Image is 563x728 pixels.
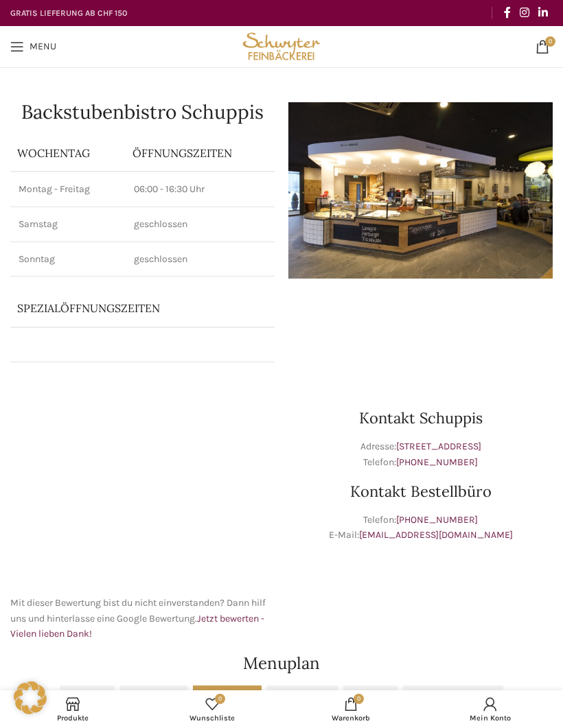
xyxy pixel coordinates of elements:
[396,456,478,468] a: [PHONE_NUMBER]
[499,2,515,23] a: Facebook social link
[3,33,63,60] a: Open mobile menu
[240,26,324,67] img: Bäckerei Schwyter
[150,714,275,723] span: Wunschliste
[288,484,553,499] h3: Kontakt Bestellbüro
[396,441,481,452] a: [STREET_ADDRESS]
[240,40,324,51] a: Site logo
[60,685,115,714] a: [DATE]
[10,613,264,639] a: Jetzt bewerten - Vielen lieben Dank!
[133,145,268,161] p: ÖFFNUNGSZEITEN
[529,33,556,60] a: 0
[3,694,143,725] a: Produkte
[10,8,127,18] strong: GRATIS LIEFERUNG AB CHF 150
[396,514,478,526] a: [PHONE_NUMBER]
[267,685,338,714] a: Do, [DATE]
[281,694,421,725] div: My cart
[17,301,225,316] p: Spezialöffnungszeiten
[421,694,560,725] a: Mein Konto
[19,183,117,196] p: Montag - Freitag
[288,439,553,470] p: Adresse: Telefon:
[343,685,398,714] a: [DATE]
[215,694,225,704] span: 0
[30,42,56,51] span: Menu
[515,2,533,23] a: Instagram social link
[10,714,136,723] span: Produkte
[19,218,117,231] p: Samstag
[10,596,275,642] p: Mit dieser Bewertung bist du nicht einverstanden? Dann hilf uns und hinterlasse eine Google Bewer...
[281,694,421,725] a: 0 Warenkorb
[545,36,555,47] span: 0
[134,183,266,196] p: 06:00 - 16:30 Uhr
[288,513,553,543] p: Telefon: E-Mail:
[143,694,282,725] a: 0 Wunschliste
[10,376,275,582] iframe: schwyter schuppis
[403,685,503,714] a: Nächste Woche
[534,2,553,23] a: Linkedin social link
[288,410,553,425] h3: Kontakt Schuppis
[359,529,513,541] a: [EMAIL_ADDRESS][DOMAIN_NAME]
[134,253,266,266] p: geschlossen
[19,253,117,266] p: Sonntag
[10,655,553,672] h2: Menuplan
[354,694,364,704] span: 0
[10,102,275,121] h1: Backstubenbistro Schuppis
[428,714,553,723] span: Mein Konto
[193,685,262,714] a: Mi, [DATE]
[120,685,187,714] a: Di, [DATE]
[288,714,414,723] span: Warenkorb
[134,218,266,231] p: geschlossen
[143,694,282,725] div: Meine Wunschliste
[17,145,119,161] p: Wochentag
